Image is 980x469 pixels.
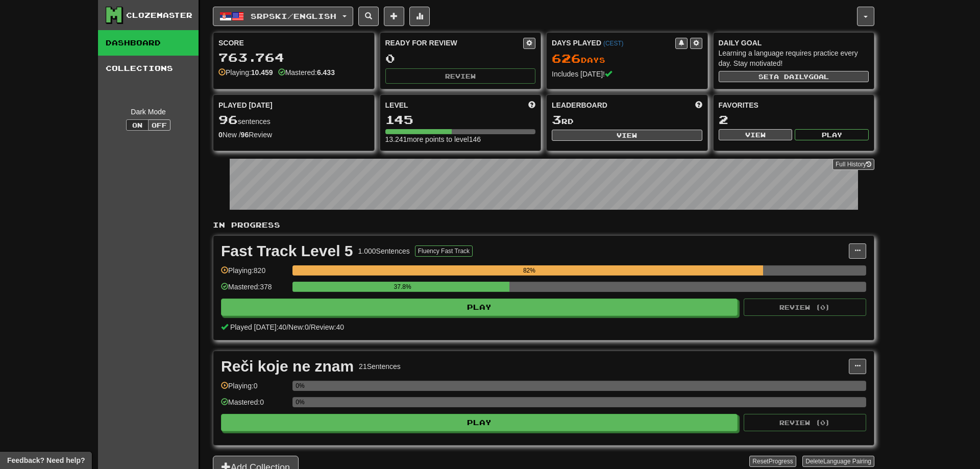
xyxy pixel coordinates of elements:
[296,282,509,292] div: 37.8%
[286,323,288,331] span: /
[213,7,353,26] button: Srpski/English
[719,129,793,140] button: View
[774,73,808,80] span: a daily
[385,38,524,48] div: Ready for Review
[359,361,401,372] div: 21 Sentences
[744,414,866,431] button: Review (0)
[719,48,869,68] div: Learning a language requires practice every day. Stay motivated!
[385,134,536,144] div: 13.241 more points to level 146
[251,68,273,77] strong: 10.459
[221,381,287,398] div: Playing: 0
[385,100,408,110] span: Level
[98,30,199,56] a: Dashboard
[106,107,191,117] div: Dark Mode
[749,456,796,467] button: ResetProgress
[719,71,869,82] button: Seta dailygoal
[744,299,866,316] button: Review (0)
[552,51,581,65] span: 626
[719,100,869,110] div: Favorites
[552,130,702,141] button: View
[218,131,223,139] strong: 0
[126,119,149,131] button: On
[385,113,536,126] div: 145
[385,68,536,84] button: Review
[552,69,702,79] div: Includes [DATE]!
[384,7,404,26] button: Add sentence to collection
[358,246,410,256] div: 1.000 Sentences
[296,265,763,276] div: 82%
[603,40,624,47] a: (CEST)
[719,38,869,48] div: Daily Goal
[385,52,536,65] div: 0
[251,12,336,20] span: Srpski / English
[719,113,869,126] div: 2
[218,112,238,127] span: 96
[221,243,353,259] div: Fast Track Level 5
[213,220,874,230] p: In Progress
[317,68,335,77] strong: 6.433
[288,323,309,331] span: New: 0
[278,67,335,78] div: Mastered:
[311,323,344,331] span: Review: 40
[7,455,85,465] span: Open feedback widget
[230,323,286,331] span: Played [DATE]: 40
[358,7,379,26] button: Search sentences
[218,51,369,64] div: 763.764
[795,129,869,140] button: Play
[126,10,192,20] div: Clozemaster
[552,100,607,110] span: Leaderboard
[528,100,535,110] span: Score more points to level up
[695,100,702,110] span: This week in points, UTC
[218,38,369,48] div: Score
[552,52,702,65] div: Day s
[218,100,273,110] span: Played [DATE]
[552,112,561,127] span: 3
[221,282,287,299] div: Mastered: 378
[769,458,793,465] span: Progress
[148,119,170,131] button: Off
[221,359,354,374] div: Reči koje ne znam
[832,159,874,170] a: Full History
[218,130,369,140] div: New / Review
[241,131,249,139] strong: 96
[415,245,473,257] button: Fluency Fast Track
[802,456,874,467] button: DeleteLanguage Pairing
[552,113,702,127] div: rd
[221,397,287,414] div: Mastered: 0
[409,7,430,26] button: More stats
[309,323,311,331] span: /
[823,458,871,465] span: Language Pairing
[221,299,738,316] button: Play
[218,67,273,78] div: Playing:
[221,265,287,282] div: Playing: 820
[552,38,675,48] div: Days Played
[221,414,738,431] button: Play
[98,56,199,81] a: Collections
[218,113,369,127] div: sentences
